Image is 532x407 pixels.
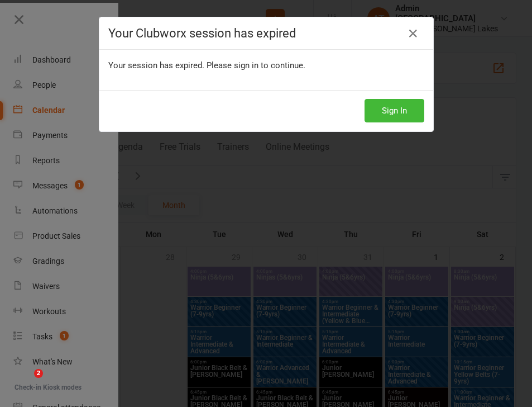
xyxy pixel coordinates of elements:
iframe: Intercom live chat [11,369,38,396]
span: 2 [34,369,43,378]
a: Close [404,25,422,42]
h4: Your Clubworx session has expired [108,26,424,40]
span: Your session has expired. Please sign in to continue. [108,60,305,70]
button: Sign In [365,99,424,122]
